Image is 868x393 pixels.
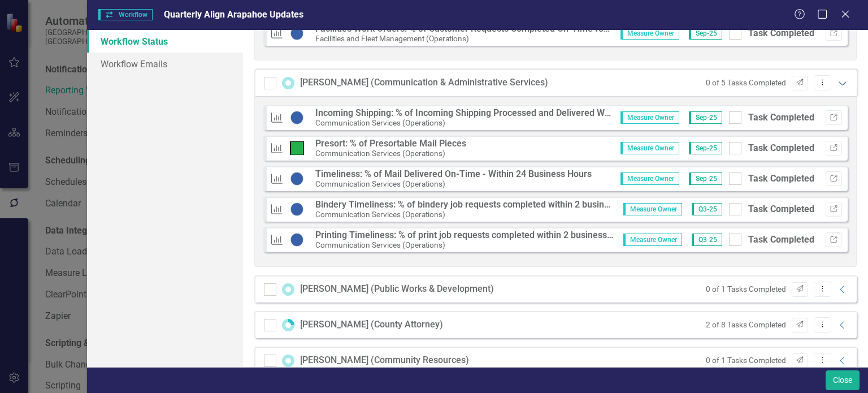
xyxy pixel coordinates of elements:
img: Baselining [290,233,305,247]
span: Measure Owner [620,142,679,154]
span: Sep-25 [689,111,722,124]
span: Measure Owner [620,111,679,124]
div: [PERSON_NAME] (Communication & Administrative Services) [300,76,548,89]
small: 2 of 8 Tasks Completed [706,319,786,330]
span: Sep-25 [689,27,722,40]
strong: Printing Timeliness: % of print job requests completed within 2 business days [315,230,628,240]
div: [PERSON_NAME] (Community Resources) [300,354,469,367]
div: [PERSON_NAME] (County Attorney) [300,318,443,331]
div: Task Completed [748,27,814,40]
div: Task Completed [748,142,814,155]
strong: Presort: % of Presortable Mail Pieces [315,138,466,149]
span: Measure Owner [623,203,682,215]
small: 0 of 5 Tasks Completed [706,77,786,88]
strong: Timeliness: % of Mail Delivered On-Time - Within 24 Business Hours [315,169,592,179]
span: Quarterly Align Arapahoe Updates [164,9,303,20]
small: Communication Services (Operations) [315,179,445,188]
strong: Incoming Shipping: % of Incoming Shipping Processed and Delivered Within 24 Business Hours [315,107,700,118]
div: Task Completed [748,111,814,124]
small: 0 of 1 Tasks Completed [706,355,786,366]
span: Measure Owner [623,234,682,246]
span: Measure Owner [620,172,679,185]
button: Close [826,370,860,390]
div: [PERSON_NAME] (Public Works & Development) [300,283,494,296]
img: Baselining [290,202,305,216]
div: Task Completed [748,172,814,185]
small: Facilities and Fleet Management (Operations) [315,34,469,43]
span: Q3-25 [692,203,722,215]
div: Task Completed [748,234,814,247]
span: Workflow [98,9,153,20]
small: Communication Services (Operations) [315,118,445,127]
a: Workflow Emails [87,53,243,75]
div: Task Completed [748,203,814,216]
small: Communication Services (Operations) [315,210,445,219]
small: 0 of 1 Tasks Completed [706,284,786,295]
small: Communication Services (Operations) [315,149,445,158]
span: Sep-25 [689,142,722,154]
span: Sep-25 [689,172,722,185]
img: Baselining [290,27,305,40]
img: Baselining [290,172,305,185]
img: Baselining [290,111,305,124]
span: Measure Owner [620,27,679,40]
span: Q3-25 [692,234,722,246]
img: On Target [290,141,305,155]
small: Communication Services (Operations) [315,240,445,249]
a: Workflow Status [87,30,243,53]
strong: Bindery Timeliness: % of bindery job requests completed within 2 business days [315,199,640,210]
